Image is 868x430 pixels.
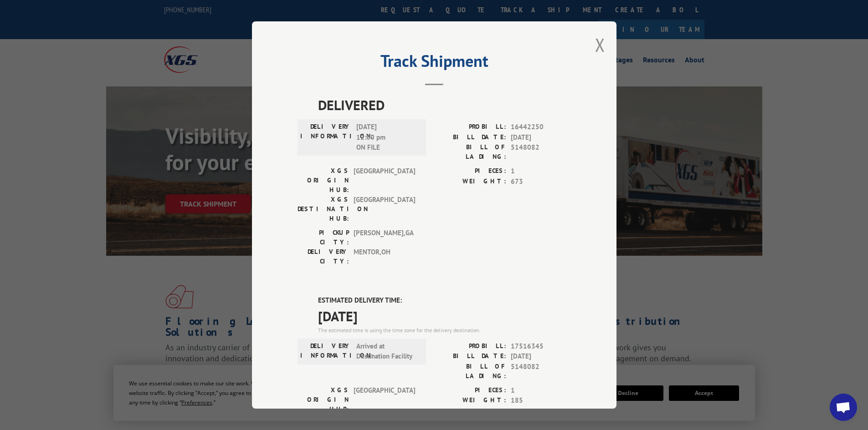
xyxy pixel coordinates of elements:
span: 5148082 [511,362,571,381]
label: PICKUP CITY: [298,228,349,247]
label: PIECES: [434,166,506,177]
span: [PERSON_NAME] , GA [354,228,415,247]
span: MENTOR , OH [354,247,415,266]
span: 673 [511,177,571,187]
label: XGS ORIGIN HUB: [298,385,349,414]
span: 1 [511,385,571,396]
span: 5148082 [511,142,571,162]
span: [DATE] [318,306,571,326]
span: [DATE] [511,351,571,362]
span: Arrived at Destination Facility [356,341,418,362]
label: XGS ORIGIN HUB: [298,166,349,195]
span: [GEOGRAPHIC_DATA] [354,195,415,223]
h2: Track Shipment [298,55,571,72]
label: BILL DATE: [434,132,506,143]
label: BILL DATE: [434,351,506,362]
span: 16442250 [511,122,571,132]
span: 17516345 [511,341,571,352]
span: [DATE] 12:00 pm ON FILE [356,122,418,153]
label: BILL OF LADING: [434,362,506,381]
label: PROBILL: [434,341,506,352]
label: BILL OF LADING: [434,142,506,162]
label: WEIGHT: [434,395,506,406]
label: PROBILL: [434,122,506,132]
label: ESTIMATED DELIVERY TIME: [318,295,571,306]
span: [GEOGRAPHIC_DATA] [354,385,415,414]
span: 1 [511,166,571,177]
span: [GEOGRAPHIC_DATA] [354,166,415,195]
span: DELIVERED [318,95,571,115]
label: PIECES: [434,385,506,396]
div: The estimated time is using the time zone for the delivery destination. [318,326,571,334]
span: [DATE] [511,132,571,143]
button: Close modal [595,33,605,57]
label: XGS DESTINATION HUB: [298,195,349,223]
label: DELIVERY CITY: [298,247,349,266]
a: Open chat [830,394,857,421]
span: 185 [511,395,571,406]
label: DELIVERY INFORMATION: [300,341,352,362]
label: WEIGHT: [434,177,506,187]
label: DELIVERY INFORMATION: [300,122,352,153]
